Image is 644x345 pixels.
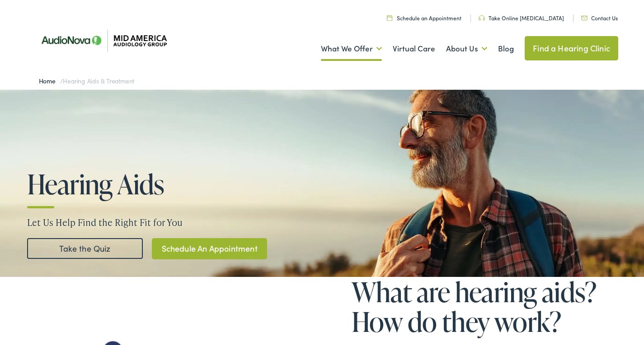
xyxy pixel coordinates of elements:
a: Contact Us [581,14,618,22]
a: About Us [446,32,487,65]
img: utility icon [387,15,392,21]
a: Home [39,76,60,85]
a: Schedule An Appointment [152,238,267,259]
a: Find a Hearing Clinic [525,36,618,60]
a: What We Offer [321,32,382,65]
a: Virtual Care [393,32,435,65]
img: utility icon [581,16,588,20]
img: utility icon [479,15,485,21]
p: Let Us Help Find the Right Fit for You [27,216,617,229]
a: Take the Quiz [27,238,143,259]
span: Hearing Aids & Treatment [63,76,134,85]
a: Blog [498,32,514,65]
a: Take Online [MEDICAL_DATA] [479,14,564,22]
h1: Hearing Aids [27,169,302,199]
a: Schedule an Appointment [387,14,461,22]
span: / [39,76,135,85]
